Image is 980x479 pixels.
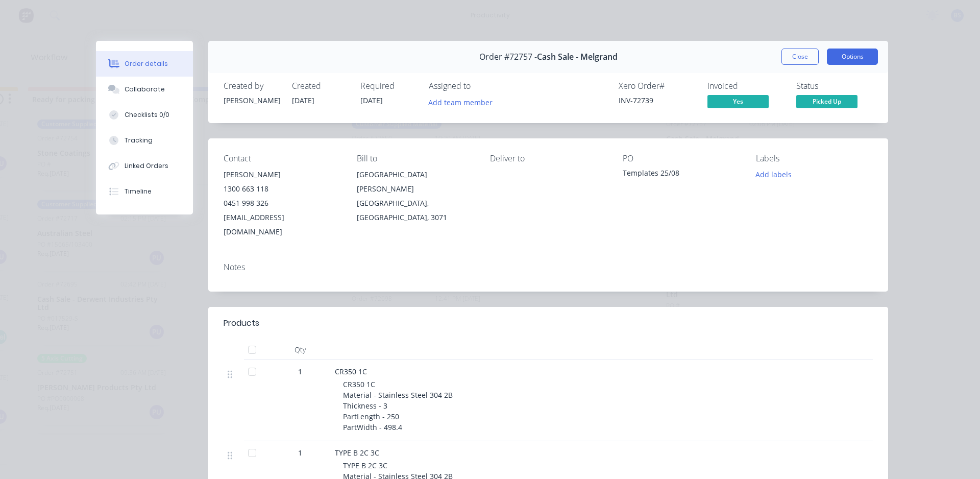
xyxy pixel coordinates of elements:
[357,167,474,225] div: [GEOGRAPHIC_DATA][PERSON_NAME][GEOGRAPHIC_DATA], [GEOGRAPHIC_DATA], 3071
[96,77,193,102] button: Collaborate
[796,95,857,110] button: Picked Up
[707,81,784,91] div: Invoiced
[619,95,695,106] div: INV-72739
[96,153,193,179] button: Linked Orders
[623,167,740,182] div: Templates 25/08
[224,167,340,239] div: [PERSON_NAME]1300 663 1180451 998 326[EMAIL_ADDRESS][DOMAIN_NAME]
[125,161,168,171] div: Linked Orders
[781,49,819,65] button: Close
[357,154,474,163] div: Bill to
[796,95,857,108] span: Picked Up
[96,102,193,128] button: Checklists 0/0
[224,95,280,106] div: [PERSON_NAME]
[360,81,416,91] div: Required
[707,95,769,108] span: Yes
[360,95,383,105] span: [DATE]
[537,52,618,62] span: Cash Sale - Melgrand
[224,182,340,196] div: 1300 663 118
[623,154,740,163] div: PO
[750,167,797,181] button: Add labels
[224,196,340,210] div: 0451 998 326
[335,367,367,376] span: CR350 1C
[125,187,152,196] div: Timeline
[224,154,340,163] div: Contact
[335,448,379,458] span: TYPE B 2C 3C
[298,447,302,458] span: 1
[96,128,193,153] button: Tracking
[125,85,165,94] div: Collaborate
[96,179,193,204] button: Timeline
[343,379,453,432] span: CR350 1C Material - Stainless Steel 304 2B Thickness - 3 PartLength - 250 PartWidth - 498.4
[125,59,168,68] div: Order details
[224,210,340,239] div: [EMAIL_ADDRESS][DOMAIN_NAME]
[796,81,873,91] div: Status
[224,167,340,182] div: [PERSON_NAME]
[224,262,873,272] div: Notes
[827,49,878,65] button: Options
[298,366,302,377] span: 1
[125,136,153,145] div: Tracking
[490,154,607,163] div: Deliver to
[619,81,695,91] div: Xero Order #
[429,95,498,109] button: Add team member
[96,51,193,77] button: Order details
[224,317,259,329] div: Products
[125,110,169,119] div: Checklists 0/0
[292,81,348,91] div: Created
[269,340,331,360] div: Qty
[292,95,314,105] span: [DATE]
[429,81,531,91] div: Assigned to
[479,52,537,62] span: Order #72757 -
[423,95,498,109] button: Add team member
[224,81,280,91] div: Created by
[756,154,873,163] div: Labels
